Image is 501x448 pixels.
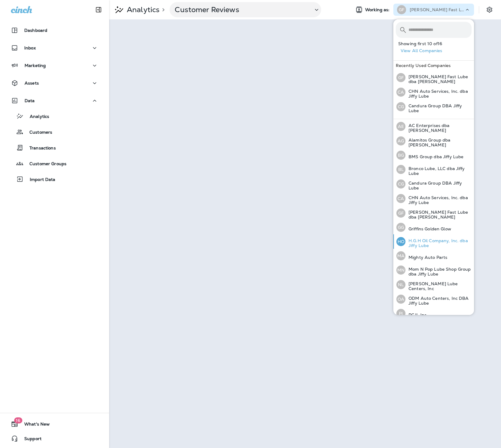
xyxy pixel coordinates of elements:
[396,223,405,232] div: GG
[6,157,103,170] button: Customer Groups
[397,5,406,14] div: GF
[396,295,405,304] div: OA
[393,99,474,114] button: CGCandura Group DBA Jiffy Lube
[25,63,46,68] p: Marketing
[24,114,49,120] p: Analytics
[396,102,405,111] div: CG
[396,122,405,131] div: AE
[6,24,103,36] button: Dashboard
[393,177,474,191] button: CGCandura Group DBA Jiffy Lube
[90,4,107,16] button: Collapse Sidebar
[393,292,474,306] button: OAODM Auto Centers, Inc DBA Jiffy Lube
[396,266,405,275] div: MN
[405,166,472,176] p: Bronco Lube, LLC dba Jiffy Lube
[396,237,405,246] div: HO
[405,138,472,147] p: Alamitos Group dba [PERSON_NAME]
[393,134,474,148] button: AGAlamitos Group dba [PERSON_NAME]
[405,89,472,99] p: CHN Auto Services, Inc. dba Jiffy Lube
[393,206,474,220] button: GF[PERSON_NAME] Fast Lube dba [PERSON_NAME]
[484,4,495,15] button: Settings
[124,5,160,14] p: Analytics
[405,195,472,205] p: CHN Auto Services, Inc. dba Jiffy Lube
[393,191,474,206] button: CACHN Auto Services, Inc. dba Jiffy Lube
[405,181,472,190] p: Candura Group DBA Jiffy Lube
[393,85,474,99] button: CACHN Auto Services, Inc. dba Jiffy Lube
[405,238,472,248] p: H.G.H Oil Company, Inc. dba Jiffy Lube
[398,46,474,55] button: View All Companies
[393,234,474,249] button: HOH.G.H Oil Company, Inc. dba Jiffy Lube
[405,123,472,133] p: AC Enterprises dba [PERSON_NAME]
[6,418,103,430] button: 16What's New
[24,28,47,33] p: Dashboard
[14,417,22,423] span: 16
[396,280,405,289] div: NL
[393,249,474,263] button: MAMighty Auto Parts
[405,103,472,113] p: Candura Group DBA Jiffy Lube
[396,194,405,203] div: CA
[393,119,474,134] button: AEAC Enterprises dba [PERSON_NAME]
[393,162,474,177] button: BLBronco Lube, LLC dba Jiffy Lube
[393,220,474,234] button: GGGriffins Golden Glow
[6,141,103,154] button: Transactions
[396,151,405,160] div: BG
[398,41,474,46] p: Showing first 10 of 16
[405,226,451,231] p: Griffins Golden Glow
[405,313,428,317] p: PCJL Inc.
[6,42,103,54] button: Inbox
[24,45,36,50] p: Inbox
[405,154,463,159] p: BMS Group dba Jiffy Lube
[6,95,103,107] button: Data
[175,5,308,14] p: Customer Reviews
[396,73,405,82] div: GF
[23,130,52,135] p: Customers
[24,177,55,183] p: Import Data
[393,277,474,292] button: NL[PERSON_NAME] Lube Centers, Inc
[18,436,42,443] span: Support
[396,165,405,174] div: BL
[396,309,405,318] div: PI
[405,267,472,276] p: Mom N Pop Lube Shop Group dba Jiffy Lube
[405,255,447,260] p: Mighty Auto Parts
[393,263,474,277] button: MNMom N Pop Lube Shop Group dba Jiffy Lube
[396,136,405,145] div: AG
[23,161,66,167] p: Customer Groups
[405,296,472,306] p: ODM Auto Centers, Inc DBA Jiffy Lube
[405,281,472,291] p: [PERSON_NAME] Lube Centers, Inc
[18,422,50,429] span: What's New
[6,433,103,445] button: Support
[396,209,405,218] div: GF
[6,110,103,122] button: Analytics
[393,61,474,70] div: Recently Used Companies
[6,173,103,186] button: Import Data
[25,98,35,103] p: Data
[405,74,472,84] p: [PERSON_NAME] Fast Lube dba [PERSON_NAME]
[396,88,405,97] div: CA
[25,81,39,85] p: Assets
[6,77,103,89] button: Assets
[396,251,405,260] div: MA
[6,125,103,138] button: Customers
[410,7,464,12] p: [PERSON_NAME] Fast Lube dba [PERSON_NAME]
[6,59,103,72] button: Marketing
[393,306,474,320] button: PIPCJL Inc.
[365,7,391,12] span: Working as:
[393,70,474,85] button: GF[PERSON_NAME] Fast Lube dba [PERSON_NAME]
[405,210,472,219] p: [PERSON_NAME] Fast Lube dba [PERSON_NAME]
[160,7,165,12] p: >
[396,179,405,189] div: CG
[393,148,474,162] button: BGBMS Group dba Jiffy Lube
[23,145,56,151] p: Transactions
